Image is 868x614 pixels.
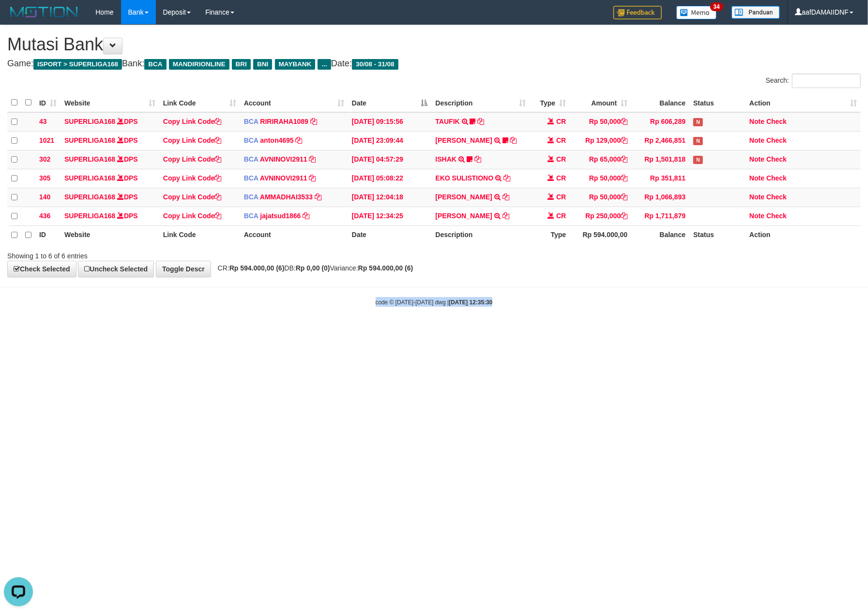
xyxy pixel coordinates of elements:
a: EKO SULISTIONO [436,174,494,182]
span: Has Note [693,137,703,145]
td: Rp 2,466,851 [631,131,689,150]
th: Action [746,225,861,244]
a: SUPERLIGA168 [64,174,115,182]
a: Note [749,193,764,201]
a: Check [766,193,787,201]
td: DPS [61,131,159,150]
a: Check Selected [7,261,76,277]
th: Date: activate to sort column descending [348,93,432,112]
a: Copy Rp 50,000 to clipboard [621,118,627,125]
a: Copy TAUFIK to clipboard [477,118,484,125]
td: Rp 606,289 [631,112,689,132]
a: jajatsud1866 [260,212,301,220]
td: Rp 1,711,879 [631,207,689,225]
th: Date [348,225,432,244]
td: Rp 65,000 [570,150,631,169]
td: DPS [61,188,159,207]
th: Status [689,225,746,244]
span: Has Note [693,156,703,164]
a: SUPERLIGA168 [64,155,115,163]
span: MANDIRIONLINE [169,59,229,70]
a: [PERSON_NAME] [436,212,492,220]
span: CR [556,155,566,163]
th: Type: activate to sort column ascending [530,93,570,112]
a: [PERSON_NAME] [436,136,492,144]
a: Copy AVNINOVI2911 to clipboard [309,174,316,182]
img: MOTION_logo.png [7,5,81,19]
strong: Rp 594.000,00 (6) [358,264,413,272]
small: code © [DATE]-[DATE] dwg | [376,299,493,306]
a: Copy RIRIRAHA1089 to clipboard [310,118,317,125]
span: BCA [244,174,259,182]
td: DPS [61,112,159,132]
td: DPS [61,150,159,169]
th: ID [35,225,61,244]
a: AVNINOVI2911 [260,174,307,182]
a: Note [749,212,764,220]
label: Search: [766,74,861,88]
a: Note [749,155,764,163]
a: Copy Rp 250,000 to clipboard [621,212,627,220]
td: [DATE] 12:04:18 [348,188,432,207]
td: Rp 50,000 [570,112,631,132]
a: RIRIRAHA1089 [260,118,308,125]
span: 305 [39,174,50,182]
div: Showing 1 to 6 of 6 entries [7,247,354,261]
th: ID: activate to sort column ascending [35,93,61,112]
a: Copy SRI BASUKI to clipboard [510,136,517,144]
a: SUPERLIGA168 [64,212,115,220]
a: Copy Link Code [163,118,222,125]
span: 43 [39,118,47,125]
th: Action: activate to sort column ascending [746,93,861,112]
span: 140 [39,193,50,201]
a: Copy jajatsud1866 to clipboard [303,212,309,220]
th: Type [530,225,570,244]
button: Open LiveChat chat widget [4,4,33,33]
th: Rp 594.000,00 [570,225,631,244]
th: Website [61,225,159,244]
td: Rp 50,000 [570,188,631,207]
a: Copy AVNINOVI2911 to clipboard [309,155,316,163]
a: Copy DENI RIYADI to clipboard [503,212,509,220]
a: ISHAK [436,155,457,163]
span: BRI [232,59,251,70]
a: Copy Rp 65,000 to clipboard [621,155,627,163]
span: CR [556,136,566,144]
th: Account [240,225,348,244]
strong: [DATE] 12:35:30 [449,299,492,306]
td: DPS [61,207,159,225]
a: [PERSON_NAME] [436,193,492,201]
h4: Game: Bank: Date: [7,59,861,69]
a: TAUFIK [436,118,460,125]
a: Copy Link Code [163,193,222,201]
img: Feedback.jpg [613,6,662,19]
th: Balance [631,225,689,244]
td: [DATE] 23:09:44 [348,131,432,150]
span: 436 [39,212,50,220]
a: Uncheck Selected [78,261,154,277]
span: MAYBANK [275,59,316,70]
a: Check [766,174,787,182]
a: SUPERLIGA168 [64,118,115,125]
span: BCA [244,155,259,163]
span: CR [556,212,566,220]
td: Rp 50,000 [570,169,631,188]
td: [DATE] 09:15:56 [348,112,432,132]
strong: Rp 594.000,00 (6) [229,264,285,272]
a: Note [749,118,764,125]
span: 30/08 - 31/08 [352,59,398,70]
a: Copy Rp 50,000 to clipboard [621,174,627,182]
span: ... [318,59,331,70]
a: SUPERLIGA168 [64,193,115,201]
th: Link Code: activate to sort column ascending [159,93,240,112]
span: BCA [144,59,166,70]
img: panduan.png [731,6,780,19]
span: CR [556,174,566,182]
span: 34 [710,2,723,11]
th: Description: activate to sort column ascending [432,93,530,112]
h1: Mutasi Bank [7,35,861,54]
input: Search: [792,74,861,88]
td: Rp 1,066,893 [631,188,689,207]
td: Rp 1,501,818 [631,150,689,169]
span: Has Note [693,118,703,126]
